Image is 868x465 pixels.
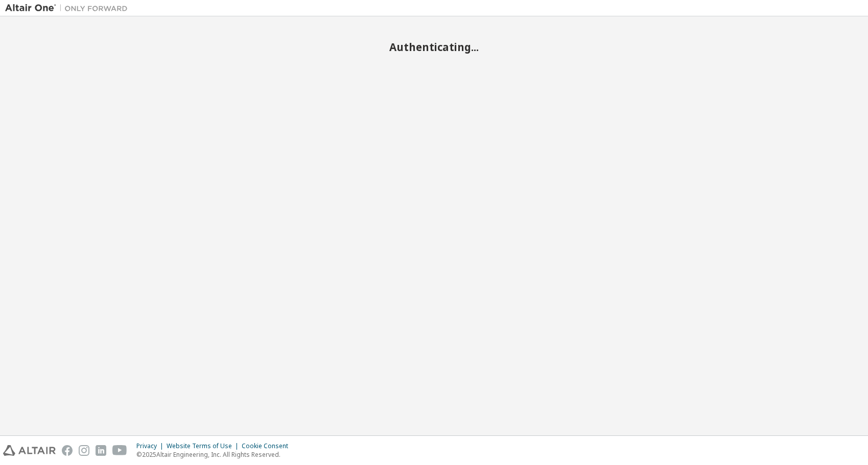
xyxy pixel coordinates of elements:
img: altair_logo.svg [3,445,56,456]
div: Website Terms of Use [167,442,242,450]
div: Cookie Consent [242,442,294,450]
h2: Authenticating... [5,40,863,54]
img: youtube.svg [112,445,127,456]
img: facebook.svg [62,445,73,456]
img: Altair One [5,3,133,13]
div: Privacy [136,442,167,450]
p: © 2025 Altair Engineering, Inc. All Rights Reserved. [136,450,294,459]
img: linkedin.svg [96,445,106,456]
img: instagram.svg [79,445,89,456]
